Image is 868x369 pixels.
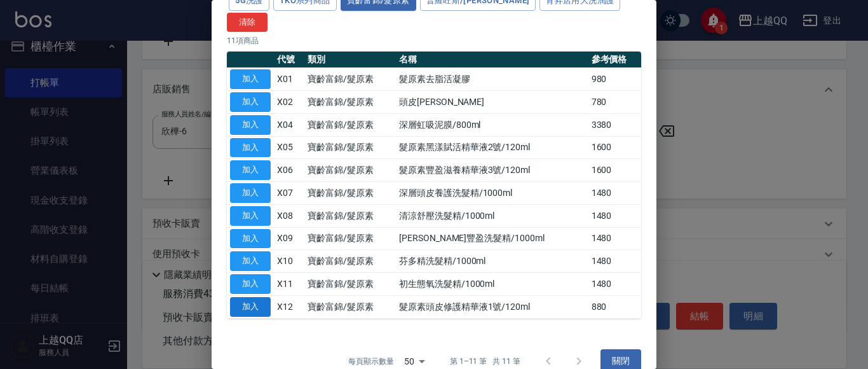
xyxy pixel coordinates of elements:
[588,250,641,273] td: 1480
[396,227,588,250] td: [PERSON_NAME]豐盈洗髮精/1000ml
[274,250,304,273] td: X10
[396,136,588,159] td: 髮原素黑漾賦活精華液2號/120ml
[588,113,641,136] td: 3380
[304,68,396,91] td: 寶齡富錦/髮原素
[274,204,304,227] td: X08
[274,227,304,250] td: X09
[274,159,304,182] td: X06
[274,91,304,114] td: X02
[396,91,588,114] td: 頭皮[PERSON_NAME]
[450,356,520,367] p: 第 1–11 筆 共 11 筆
[588,68,641,91] td: 980
[588,182,641,205] td: 1480
[230,206,271,226] button: 加入
[304,113,396,136] td: 寶齡富錦/髮原素
[304,273,396,296] td: 寶齡富錦/髮原素
[304,159,396,182] td: 寶齡富錦/髮原素
[304,91,396,114] td: 寶齡富錦/髮原素
[396,159,588,182] td: 髮原素豐盈滋養精華液3號/120ml
[230,297,271,317] button: 加入
[230,183,271,203] button: 加入
[396,273,588,296] td: 初生態氧洗髮精/1000ml
[588,295,641,318] td: 880
[230,69,271,89] button: 加入
[588,159,641,182] td: 1600
[304,182,396,205] td: 寶齡富錦/髮原素
[588,227,641,250] td: 1480
[274,52,304,68] th: 代號
[396,52,588,68] th: 名稱
[304,250,396,273] td: 寶齡富錦/髮原素
[274,273,304,296] td: X11
[304,204,396,227] td: 寶齡富錦/髮原素
[274,136,304,159] td: X05
[588,91,641,114] td: 780
[396,204,588,227] td: 清涼舒壓洗髮精/1000ml
[396,182,588,205] td: 深層頭皮養護洗髮精/1000ml
[588,204,641,227] td: 1480
[274,68,304,91] td: X01
[304,295,396,318] td: 寶齡富錦/髮原素
[304,227,396,250] td: 寶齡富錦/髮原素
[230,138,271,158] button: 加入
[274,182,304,205] td: X07
[396,295,588,318] td: 髮原素頭皮修護精華液1號/120ml
[230,229,271,249] button: 加入
[304,52,396,68] th: 類別
[230,274,271,294] button: 加入
[588,136,641,159] td: 1600
[274,295,304,318] td: X12
[396,113,588,136] td: 深層虹吸泥膜/800ml
[588,273,641,296] td: 1480
[230,115,271,135] button: 加入
[396,250,588,273] td: 芬多精洗髮精/1000ml
[230,92,271,112] button: 加入
[230,160,271,180] button: 加入
[274,113,304,136] td: X04
[396,68,588,91] td: 髮原素去脂活凝膠
[588,52,641,68] th: 參考價格
[304,136,396,159] td: 寶齡富錦/髮原素
[227,35,641,46] p: 11 項商品
[348,356,394,367] p: 每頁顯示數量
[227,13,268,32] button: 清除
[230,251,271,271] button: 加入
